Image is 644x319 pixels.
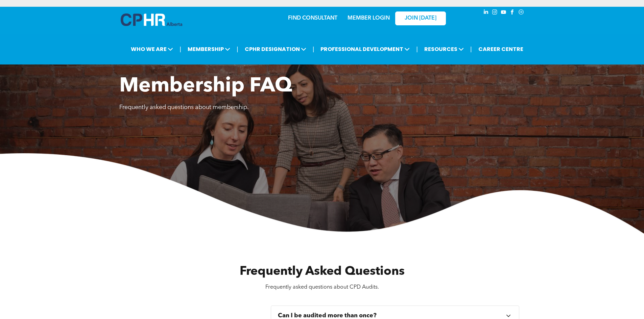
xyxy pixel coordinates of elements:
[422,43,466,55] span: RESOURCES
[121,14,182,26] img: A blue and white logo for cp alberta
[186,43,232,55] span: MEMBERSHIP
[405,15,436,22] span: JOIN [DATE]
[500,8,507,18] a: youtube
[509,8,516,18] a: facebook
[470,42,472,56] li: |
[482,8,490,18] a: linkedin
[243,43,308,55] span: CPHR DESIGNATION
[313,42,314,56] li: |
[240,266,405,278] span: Frequently Asked Questions
[491,8,499,18] a: instagram
[237,42,238,56] li: |
[180,42,181,56] li: |
[119,76,292,97] span: Membership FAQ
[476,43,525,55] a: CAREER CENTRE
[416,42,418,56] li: |
[395,11,446,25] a: JOIN [DATE]
[288,16,337,21] a: FIND CONSULTANT
[518,8,525,18] a: Social network
[129,43,175,55] span: WHO WE ARE
[348,16,390,21] a: MEMBER LOGIN
[318,43,412,55] span: PROFESSIONAL DEVELOPMENT
[265,285,379,290] span: Frequently asked questions about CPD Audits.
[119,104,249,110] span: Frequently asked questions about membership.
